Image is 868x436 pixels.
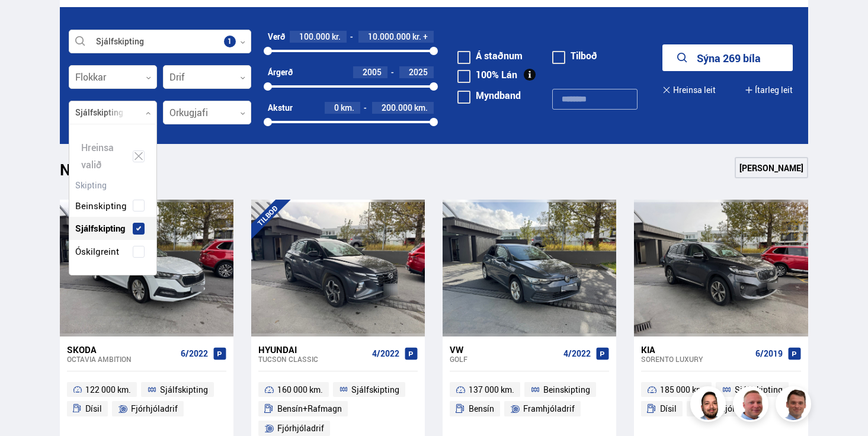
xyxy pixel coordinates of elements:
button: Ítarleg leit [745,76,793,103]
button: Opna LiveChat spjallviðmót [9,5,45,40]
span: 4/2022 [563,349,591,358]
span: Bensín+Rafmagn [277,402,342,416]
span: Fjórhjóladrif [277,421,324,435]
span: Sjálfskipting [735,383,783,397]
button: Sýna 269 bíla [662,44,793,71]
div: Tucson CLASSIC [258,355,367,363]
div: Hyundai [258,344,367,355]
label: 100% Lán [457,70,517,79]
span: 4/2022 [372,349,399,358]
div: Octavia AMBITION [67,355,176,363]
div: VW [450,344,559,355]
span: Óskilgreint [75,243,119,260]
div: Árgerð [268,68,293,77]
span: Dísil [660,402,677,416]
img: FbJEzSuNWCJXmdc-.webp [777,388,813,424]
div: Verð [268,32,285,41]
span: Sjálfskipting [160,383,208,397]
span: Fjórhjóladrif [131,402,178,416]
div: Kia [641,344,750,355]
img: siFngHWaQ9KaOqBr.png [735,388,770,424]
span: Dísil [85,402,102,416]
button: Hreinsa leit [662,76,715,103]
label: Myndband [457,91,521,100]
span: Sjálfskipting [351,383,399,397]
span: km. [414,103,428,113]
span: 10.000.000 [368,31,411,42]
span: 6/2022 [181,349,208,358]
div: Akstur [268,103,293,113]
span: 200.000 [382,102,412,113]
span: + [423,32,428,41]
span: 137 000 km. [469,383,514,397]
div: Hreinsa valið [69,136,156,177]
span: Beinskipting [75,197,127,214]
span: Framhjóladrif [523,402,575,416]
div: Golf [450,355,559,363]
h1: Nýtt á skrá [60,161,155,185]
span: 100.000 [299,31,330,42]
span: 0 [334,102,339,113]
span: 2005 [363,66,382,78]
div: Skoda [67,344,176,355]
span: 6/2019 [755,349,783,358]
div: Sorento LUXURY [641,355,750,363]
span: Bensín [469,402,494,416]
img: nhp88E3Fdnt1Opn2.png [692,388,728,424]
span: km. [341,103,354,113]
span: kr. [332,32,341,41]
span: Beinskipting [543,383,590,397]
label: Tilboð [552,51,597,60]
span: kr. [412,32,421,41]
span: 2025 [409,66,428,78]
label: Á staðnum [457,51,523,60]
span: 185 000 km. [660,383,706,397]
span: Sjálfskipting [75,220,125,237]
span: 122 000 km. [85,383,131,397]
a: [PERSON_NAME] [735,157,808,178]
span: 160 000 km. [277,383,323,397]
